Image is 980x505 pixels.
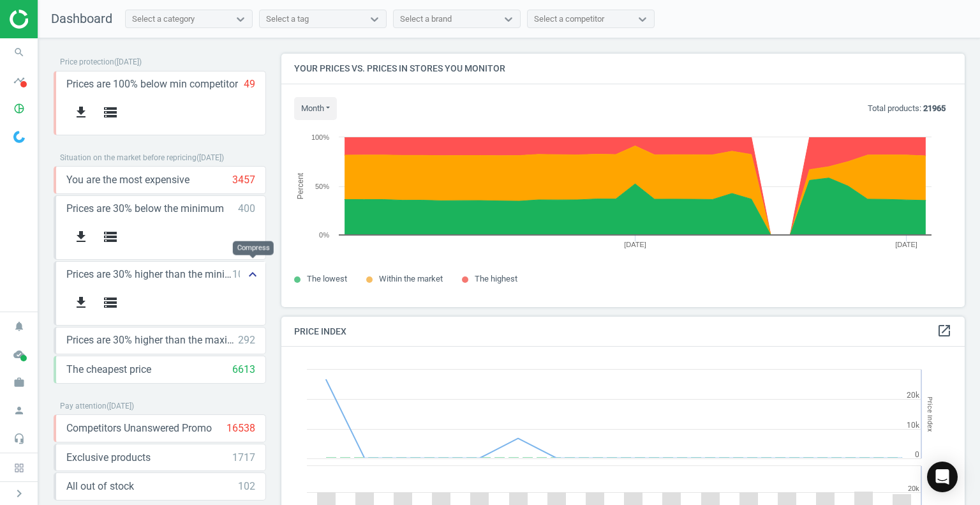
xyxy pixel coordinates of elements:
[534,13,604,25] div: Select a competitor
[926,396,934,432] tspan: Price Index
[7,342,31,366] i: cloud_done
[232,173,255,187] div: 3457
[927,462,958,492] div: Open Intercom Messenger
[908,485,919,493] text: 20k
[379,274,443,283] span: Within the market
[7,398,31,423] i: person
[937,323,952,338] i: open_in_new
[226,421,255,435] div: 16538
[66,98,96,128] button: get_app
[132,13,195,25] div: Select a category
[238,479,255,494] div: 102
[96,98,125,128] button: storage
[307,274,347,283] span: The lowest
[232,363,255,377] div: 6613
[233,241,274,255] div: Compress
[937,323,952,340] a: open_in_new
[319,231,329,239] text: 0%
[238,333,255,347] div: 292
[281,317,965,347] h4: Price Index
[281,54,965,84] h4: Your prices vs. prices in stores you monitor
[3,485,35,502] button: chevron_right
[10,10,100,29] img: ajHJNr6hYgQAAAAASUVORK5CYII=
[66,363,151,377] span: The cheapest price
[7,314,31,338] i: notifications
[907,421,920,430] text: 10k
[73,295,89,310] i: get_app
[7,426,31,451] i: headset_mic
[232,268,255,282] div: 1054
[7,40,31,64] i: search
[475,274,517,283] span: The highest
[266,13,309,25] div: Select a tag
[60,402,107,411] span: Pay attention
[66,77,238,91] span: Prices are 100% below min competitor
[107,402,134,411] span: ( [DATE] )
[66,202,224,216] span: Prices are 30% below the minimum
[73,105,89,120] i: get_app
[66,222,96,252] button: get_app
[244,77,255,91] div: 49
[96,288,125,318] button: storage
[103,295,118,310] i: storage
[294,97,337,120] button: month
[11,486,27,501] i: chevron_right
[60,57,114,66] span: Price protection
[7,370,31,395] i: work
[66,173,189,187] span: You are the most expensive
[7,96,31,121] i: pie_chart_outlined
[232,451,255,465] div: 1717
[624,241,646,248] tspan: [DATE]
[51,11,112,26] span: Dashboard
[66,288,96,318] button: get_app
[103,229,118,245] i: storage
[895,241,917,248] tspan: [DATE]
[103,105,118,120] i: storage
[13,131,25,143] img: wGWNvw8QSZomAAAAABJRU5ErkJggg==
[296,172,305,199] tspan: Percent
[197,153,224,162] span: ( [DATE] )
[114,57,142,66] span: ( [DATE] )
[7,68,31,93] i: timeline
[66,451,151,465] span: Exclusive products
[66,268,232,282] span: Prices are 30% higher than the minimum
[66,421,212,435] span: Competitors Unanswered Promo
[868,103,946,114] p: Total products:
[400,13,452,25] div: Select a brand
[907,391,920,400] text: 20k
[66,479,134,494] span: All out of stock
[66,333,238,347] span: Prices are 30% higher than the maximal
[311,133,329,141] text: 100%
[245,267,260,282] i: keyboard_arrow_up
[238,202,255,216] div: 400
[315,183,329,190] text: 50%
[240,262,265,288] button: keyboard_arrow_up
[96,222,125,252] button: storage
[915,450,919,459] text: 0
[60,153,197,162] span: Situation on the market before repricing
[923,103,946,113] b: 21965
[73,229,89,245] i: get_app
